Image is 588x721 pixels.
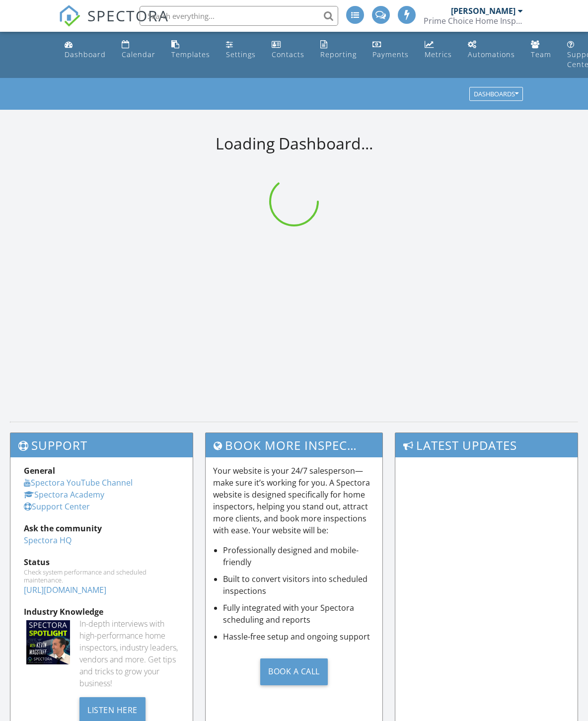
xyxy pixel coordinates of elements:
div: Reporting [320,50,357,59]
img: Spectoraspolightmain [26,620,70,664]
a: [URL][DOMAIN_NAME] [24,584,106,595]
p: Your website is your 24/7 salesperson—make sure it’s working for you. A Spectora website is desig... [213,465,374,536]
strong: General [24,465,55,476]
div: In-depth interviews with high-performance home inspectors, industry leaders, vendors and more. Ge... [79,618,179,689]
div: Contacts [272,50,304,59]
a: Support Center [24,501,90,512]
button: Dashboards [469,87,523,101]
a: Listen Here [79,704,146,715]
div: Payments [372,50,409,59]
a: Settings [222,36,260,64]
div: Settings [226,50,256,59]
a: Calendar [118,36,159,64]
div: Dashboard [65,50,106,59]
a: Automations (Advanced) [464,36,519,64]
a: Spectora YouTube Channel [24,477,133,488]
a: SPECTORA [59,13,169,34]
div: Check system performance and scheduled maintenance. [24,568,179,584]
div: Calendar [122,50,155,59]
a: Reporting [316,36,361,64]
div: Team [531,50,551,59]
li: Fully integrated with your Spectora scheduling and reports [223,602,374,626]
li: Hassle-free setup and ongoing support [223,631,374,643]
a: Dashboard [61,36,110,64]
span: SPECTORA [87,5,169,26]
li: Built to convert visitors into scheduled inspections [223,573,374,597]
a: Contacts [268,36,308,64]
div: Book a Call [260,658,328,685]
div: Ask the community [24,522,179,534]
a: Book a Call [213,650,374,693]
img: The Best Home Inspection Software - Spectora [59,5,80,27]
h3: Support [10,433,193,457]
input: Search everything... [140,6,338,26]
div: [PERSON_NAME] [451,6,515,16]
div: Industry Knowledge [24,606,179,618]
a: Payments [368,36,413,64]
a: Spectora Academy [24,489,104,500]
li: Professionally designed and mobile-friendly [223,544,374,568]
div: Templates [171,50,210,59]
div: Status [24,556,179,568]
h3: Latest Updates [395,433,578,457]
a: Metrics [421,36,456,64]
div: Automations [468,50,515,59]
a: Team [527,36,555,64]
a: Spectora HQ [24,535,72,546]
a: Templates [167,36,214,64]
div: Metrics [425,50,452,59]
div: Dashboards [474,91,518,98]
h3: Book More Inspections [206,433,382,457]
div: Prime Choice Home Inspections [424,16,523,26]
